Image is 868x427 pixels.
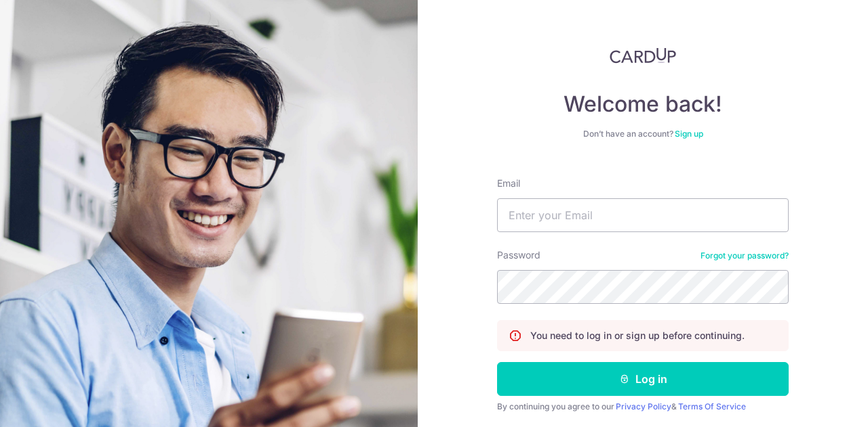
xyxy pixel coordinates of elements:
[616,401,671,411] a: Privacy Policy
[497,362,789,396] button: Log in
[701,250,789,261] a: Forgot your password?
[497,129,789,139] div: Don’t have an account?
[610,47,676,64] img: CardUp Logo
[497,198,789,232] input: Enter your Email
[497,248,540,262] label: Password
[497,401,789,412] div: By continuing you agree to our &
[530,329,745,342] p: You need to log in or sign up before continuing.
[497,91,789,118] h4: Welcome back!
[497,177,520,190] label: Email
[675,129,703,139] a: Sign up
[678,401,746,411] a: Terms Of Service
